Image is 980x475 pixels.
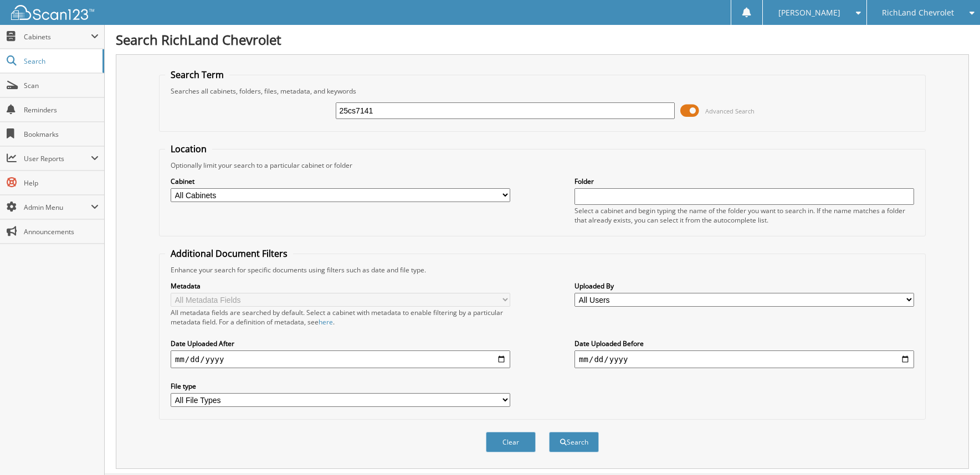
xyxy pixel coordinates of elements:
button: Clear [486,432,536,452]
span: Bookmarks [24,130,99,139]
span: Advanced Search [705,107,755,115]
legend: Search Term [165,69,229,81]
span: Reminders [24,105,99,115]
legend: Additional Document Filters [165,247,293,260]
span: Help [24,178,99,188]
input: end [574,350,914,368]
label: Cabinet [171,177,510,186]
div: All metadata fields are searched by default. Select a cabinet with metadata to enable filtering b... [171,308,510,327]
span: Scan [24,81,99,90]
div: Optionally limit your search to a particular cabinet or folder [165,161,920,170]
img: scan123-logo-white.svg [11,5,94,20]
input: start [171,350,510,368]
div: Searches all cabinets, folders, files, metadata, and keywords [165,86,920,96]
label: Folder [574,177,914,186]
span: Search [24,56,97,66]
a: here [319,317,333,327]
div: Select a cabinet and begin typing the name of the folder you want to search in. If the name match... [574,206,914,225]
button: Search [549,432,599,452]
label: Date Uploaded After [171,339,510,348]
label: Metadata [171,281,510,291]
span: Admin Menu [24,203,91,212]
label: File type [171,381,510,391]
span: RichLand Chevrolet [882,9,954,16]
span: User Reports [24,154,91,163]
label: Uploaded By [574,281,914,291]
h1: Search RichLand Chevrolet [116,30,969,49]
legend: Location [165,143,212,155]
label: Date Uploaded Before [574,339,914,348]
div: Enhance your search for specific documents using filters such as date and file type. [165,265,920,275]
span: Announcements [24,227,99,236]
iframe: Chat Widget [925,422,980,475]
span: [PERSON_NAME] [778,9,840,16]
span: Cabinets [24,32,91,42]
